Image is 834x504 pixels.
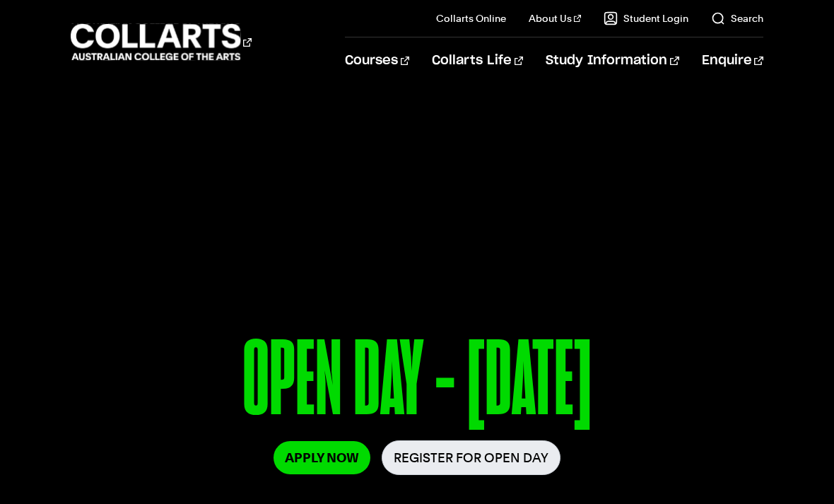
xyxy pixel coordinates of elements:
[436,11,506,25] a: Collarts Online
[274,441,370,474] a: Apply Now
[382,440,560,475] a: Register for Open Day
[702,37,763,84] a: Enquire
[604,11,688,25] a: Student Login
[432,37,523,84] a: Collarts Life
[345,37,409,84] a: Courses
[529,11,581,25] a: About Us
[71,22,252,62] div: Go to homepage
[711,11,763,25] a: Search
[546,37,679,84] a: Study Information
[71,326,763,440] p: OPEN DAY - [DATE]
